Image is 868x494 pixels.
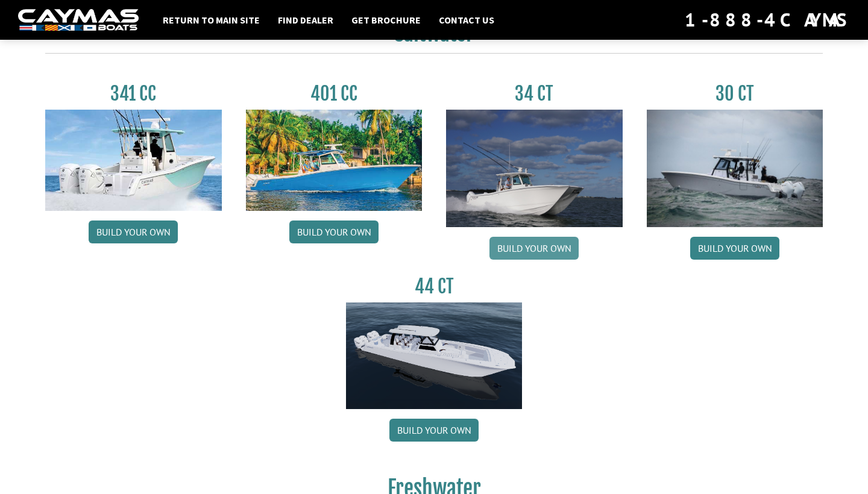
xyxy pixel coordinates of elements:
a: Build your own [89,220,178,243]
h3: 30 CT [647,83,823,105]
a: Build your own [690,237,779,260]
img: 401CC_thumb.pg.jpg [246,110,423,211]
img: Caymas_34_CT_pic_1.jpg [446,110,623,227]
a: Build your own [389,419,479,442]
img: 44ct_background.png [346,302,523,410]
h3: 34 CT [446,83,623,105]
img: 30_CT_photo_shoot_for_caymas_connect.jpg [647,110,823,227]
a: Contact Us [433,12,500,28]
h3: 44 CT [346,275,523,298]
a: Build your own [289,220,379,243]
a: Find Dealer [272,12,339,28]
div: 1-888-4CAYMAS [685,7,850,33]
a: Build your own [489,237,579,260]
h3: 341 CC [45,83,222,105]
img: 341CC-thumbjpg.jpg [45,110,222,211]
a: Get Brochure [345,12,427,28]
h3: 401 CC [246,83,423,105]
a: Return to main site [157,12,266,28]
img: white-logo-c9c8dbefe5ff5ceceb0f0178aa75bf4bb51f6bca0971e226c86eb53dfe498488.png [18,9,139,31]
